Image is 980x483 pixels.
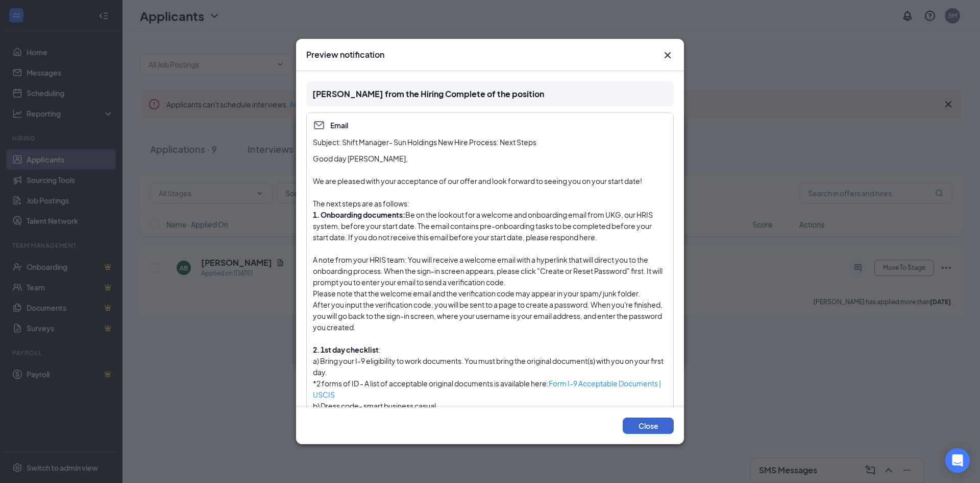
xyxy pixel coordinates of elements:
[306,49,384,60] h3: Preview notification
[312,88,544,99] span: [PERSON_NAME] from the Hiring Complete of the position
[313,119,325,131] svg: Email
[623,418,674,434] button: Close
[313,400,667,411] p: b) Dress code- smart business casual
[313,254,667,288] p: A note from your HRIS team: You will receive a welcome email with a hyperlink that will direct yo...
[330,120,348,131] span: Email
[313,153,667,164] p: Good day ﻿[PERSON_NAME]﻿,
[313,198,667,209] p: The next steps are as follows:
[661,49,674,61] svg: Cross
[313,288,667,299] p: Please note that the welcome email and the verification code may appear in your spam/ junk folder.
[313,355,667,378] p: a) Bring your I-9 eligibility to work documents. You must bring the original document(s) with you...
[313,137,536,147] span: Subject: Shift Manager- Sun Holdings New Hire Process: Next Steps
[661,49,674,61] button: Close
[313,344,667,355] p: :
[313,209,667,243] p: Be on the lookout for a welcome and onboarding email from UKG, our HRIS system, before your start...
[313,379,661,399] a: Form I-9 Acceptable Documents | USCIS
[313,210,405,219] strong: 1. Onboarding documents:
[313,175,667,187] p: We are pleased with your acceptance of our offer and look forward to seeing you on your start date!
[313,378,667,400] p: *2 forms of ID - A list of acceptable original documents is available here:
[945,448,970,473] div: Open Intercom Messenger
[313,299,667,333] p: After you input the verification code, you will be sent to a page to create a password. When you'...
[313,345,379,354] strong: 2. 1st day checklist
